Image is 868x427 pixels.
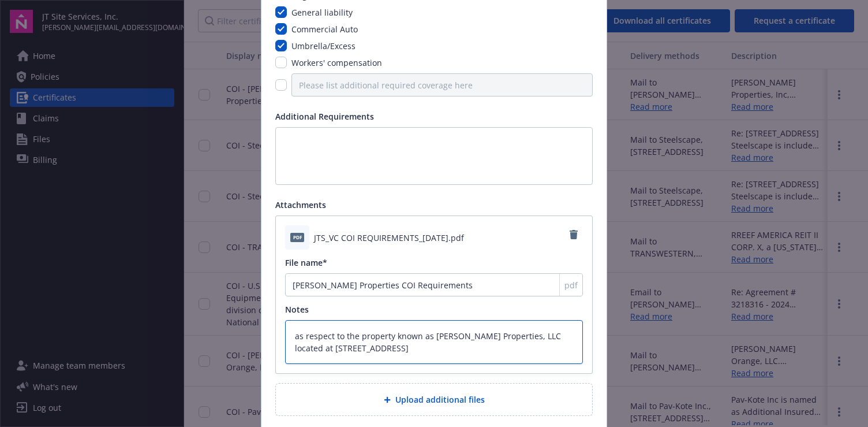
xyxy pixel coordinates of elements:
span: JTS_VC COI REQUIREMENTS_[DATE].pdf [314,232,464,244]
span: Workers' compensation [291,57,382,68]
span: pdf [290,233,304,242]
div: Upload additional files [275,383,593,416]
span: Upload additional files [395,393,485,406]
span: File name* [285,257,327,268]
span: Notes [285,304,309,315]
textarea: as respect to the property known as [PERSON_NAME] Properties, LLC located at [STREET_ADDRESS] [285,320,583,364]
input: Add file name... [285,273,583,296]
span: Umbrella/Excess [291,40,356,51]
span: Attachments [275,199,326,210]
input: Please list additional required coverage here [291,73,593,96]
span: Additional Requirements [275,111,374,122]
span: General liability [291,7,353,18]
a: Remove [564,225,583,244]
span: pdf [564,279,578,291]
span: Commercial Auto [291,24,358,35]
